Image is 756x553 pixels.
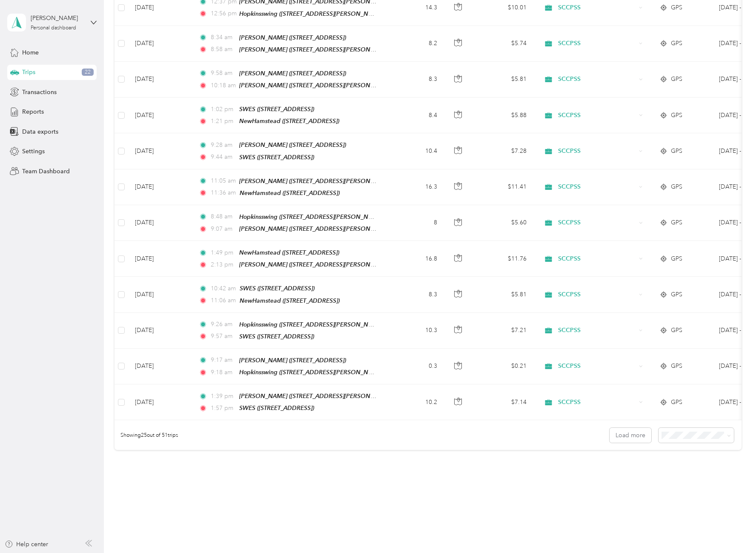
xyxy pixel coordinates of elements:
[31,14,84,23] div: [PERSON_NAME]
[671,3,682,12] span: GPS
[211,117,235,126] span: 1:21 pm
[558,398,636,407] span: SCCPSS
[239,178,394,185] span: [PERSON_NAME] ([STREET_ADDRESS][PERSON_NAME])
[211,320,235,329] span: 9:26 am
[239,393,394,400] span: [PERSON_NAME] ([STREET_ADDRESS][PERSON_NAME])
[211,368,235,377] span: 9:18 am
[239,249,339,256] span: NewHamstead ([STREET_ADDRESS])
[128,205,192,241] td: [DATE]
[671,146,682,156] span: GPS
[128,26,192,62] td: [DATE]
[671,290,682,299] span: GPS
[115,432,178,439] span: Showing 25 out of 51 trips
[211,296,236,305] span: 11:06 am
[558,326,636,335] span: SCCPSS
[128,277,192,312] td: [DATE]
[211,224,235,234] span: 9:07 am
[558,39,636,48] span: SCCPSS
[211,284,236,293] span: 10:42 am
[239,225,394,232] span: [PERSON_NAME] ([STREET_ADDRESS][PERSON_NAME])
[22,127,58,136] span: Data exports
[388,349,444,384] td: 0.3
[211,140,235,150] span: 9:28 am
[239,404,314,411] span: SWES ([STREET_ADDRESS])
[22,107,44,116] span: Reports
[558,254,636,264] span: SCCPSS
[22,68,35,77] span: Trips
[474,384,533,420] td: $7.14
[474,241,533,277] td: $11.76
[128,169,192,205] td: [DATE]
[82,69,94,76] span: 22
[239,10,384,17] span: Hopkinsswing ([STREET_ADDRESS][PERSON_NAME])
[22,147,45,156] span: Settings
[239,70,346,77] span: [PERSON_NAME] ([STREET_ADDRESS])
[211,260,235,269] span: 2:13 pm
[128,384,192,420] td: [DATE]
[388,97,444,133] td: 8.4
[388,241,444,277] td: 16.8
[211,9,235,18] span: 12:56 pm
[211,33,235,42] span: 8:34 am
[388,169,444,205] td: 16.3
[671,254,682,264] span: GPS
[671,218,682,227] span: GPS
[128,133,192,169] td: [DATE]
[671,74,682,84] span: GPS
[239,141,346,148] span: [PERSON_NAME] ([STREET_ADDRESS])
[211,248,235,258] span: 1:49 pm
[128,241,192,277] td: [DATE]
[239,261,394,268] span: [PERSON_NAME] ([STREET_ADDRESS][PERSON_NAME])
[239,154,314,160] span: SWES ([STREET_ADDRESS])
[388,313,444,349] td: 10.3
[239,213,384,221] span: Hopkinsswing ([STREET_ADDRESS][PERSON_NAME])
[211,69,235,78] span: 9:58 am
[211,392,235,401] span: 1:39 pm
[211,332,235,341] span: 9:57 am
[211,212,235,221] span: 8:48 am
[239,34,346,41] span: [PERSON_NAME] ([STREET_ADDRESS])
[240,285,315,292] span: SWES ([STREET_ADDRESS])
[239,46,394,53] span: [PERSON_NAME] ([STREET_ADDRESS][PERSON_NAME])
[558,361,636,371] span: SCCPSS
[239,321,384,328] span: Hopkinsswing ([STREET_ADDRESS][PERSON_NAME])
[128,97,192,133] td: [DATE]
[708,505,756,553] iframe: Everlance-gr Chat Button Frame
[5,540,48,549] button: Help center
[22,88,57,97] span: Transactions
[671,326,682,335] span: GPS
[558,146,636,156] span: SCCPSS
[128,62,192,97] td: [DATE]
[474,313,533,349] td: $7.21
[239,357,346,364] span: [PERSON_NAME] ([STREET_ADDRESS])
[239,117,339,124] span: NewHamstead ([STREET_ADDRESS])
[610,428,651,443] button: Load more
[388,133,444,169] td: 10.4
[211,404,235,413] span: 1:57 pm
[388,277,444,312] td: 8.3
[558,3,636,12] span: SCCPSS
[671,111,682,120] span: GPS
[211,81,235,90] span: 10:18 am
[388,205,444,241] td: 8
[474,62,533,97] td: $5.81
[388,62,444,97] td: 8.3
[671,182,682,192] span: GPS
[211,45,235,54] span: 8:58 am
[558,182,636,192] span: SCCPSS
[128,313,192,349] td: [DATE]
[474,169,533,205] td: $11.41
[128,349,192,384] td: [DATE]
[558,218,636,227] span: SCCPSS
[239,333,314,340] span: SWES ([STREET_ADDRESS])
[22,48,39,57] span: Home
[240,189,340,196] span: NewHamstead ([STREET_ADDRESS])
[474,277,533,312] td: $5.81
[671,361,682,371] span: GPS
[211,355,235,365] span: 9:17 am
[671,398,682,407] span: GPS
[474,133,533,169] td: $7.28
[558,111,636,120] span: SCCPSS
[211,105,235,114] span: 1:02 pm
[239,82,394,89] span: [PERSON_NAME] ([STREET_ADDRESS][PERSON_NAME])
